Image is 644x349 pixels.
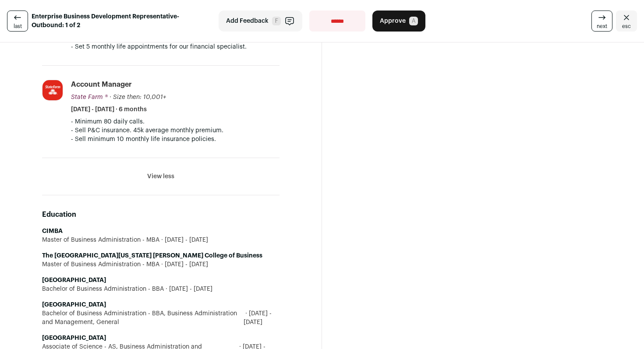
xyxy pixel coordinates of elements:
span: [DATE] - [DATE] [164,285,212,293]
span: Add Feedback [226,17,269,25]
strong: [GEOGRAPHIC_DATA] [42,277,106,283]
button: View less [147,172,174,181]
div: Bachelor of Business Administration - BBA [42,285,280,293]
strong: CIMBA [42,228,63,234]
span: [DATE] - [DATE] [159,260,208,269]
span: [DATE] - [DATE] [244,309,280,327]
div: Master of Business Administration - MBA [42,260,280,269]
img: fbf36700b7fa77b81d88f5b4690c18f5bae6576bc32b3f65de4b99a051db3c3d.jpg [42,80,63,100]
a: last [7,11,28,32]
span: Approve [380,17,406,25]
span: last [14,23,22,30]
strong: The [GEOGRAPHIC_DATA][US_STATE] [PERSON_NAME] College of Business [42,253,262,259]
button: Approve A [372,11,425,32]
strong: Enterprise Business Development Representative- Outbound: 1 of 2 [32,12,212,30]
span: [DATE] - [DATE] [159,236,208,244]
p: - Set 5 monthly life appointments for our financial specialist. [71,42,280,51]
div: Account Manager [71,80,132,89]
strong: [GEOGRAPHIC_DATA] [42,335,106,341]
span: State Farm ® [71,94,108,100]
p: - Minimum 80 daily calls. [71,117,280,126]
span: F [272,17,281,25]
span: A [409,17,418,25]
strong: [GEOGRAPHIC_DATA] [42,302,106,308]
button: Add Feedback F [219,11,302,32]
span: · Size then: 10,001+ [110,94,166,100]
div: Bachelor of Business Administration - BBA, Business Administration and Management, General [42,309,280,327]
a: next [591,11,612,32]
span: esc [622,23,631,30]
p: - Sell minimum 10 monthly life insurance policies. [71,135,280,144]
p: - Sell P&C insurance. 45k average monthly premium. [71,126,280,135]
div: Master of Business Administration - MBA [42,236,280,244]
span: next [597,23,607,30]
a: Close [616,11,637,32]
h2: Education [42,209,280,220]
span: [DATE] - [DATE] · 6 months [71,105,147,114]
